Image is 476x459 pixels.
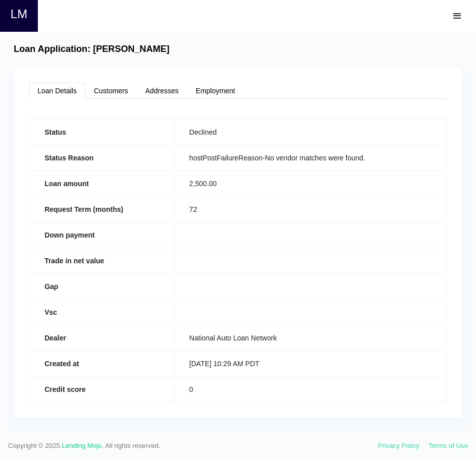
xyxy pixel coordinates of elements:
[29,119,174,145] th: Status
[187,83,244,99] a: Employment
[174,119,447,145] td: Declined
[174,196,447,222] td: 72
[29,325,174,351] th: Dealer
[29,196,174,222] th: Request Term (months)
[174,325,447,351] td: National Auto Loan Network
[29,145,174,170] th: Status Reason
[174,145,447,170] td: hostPostFailureReason-No vendor matches were found.
[29,351,174,376] th: Created at
[85,83,137,99] a: Customers
[8,441,378,451] span: Copyright © 2025. . All rights reserved.
[29,376,174,402] th: Credit score
[29,83,85,99] a: Loan Details
[429,442,468,449] a: Terms of Use
[29,248,174,273] th: Trade in net value
[174,351,447,376] td: [DATE] 10:29 AM PDT
[174,170,447,196] td: 2,500.00
[137,83,187,99] a: Addresses
[14,44,170,55] h4: Loan Application: [PERSON_NAME]
[378,442,419,449] a: Privacy Policy
[29,299,174,325] th: Vsc
[29,170,174,196] th: Loan amount
[62,442,102,449] a: Lending Mojo
[29,273,174,299] th: Gap
[174,376,447,402] td: 0
[29,222,174,248] th: Down payment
